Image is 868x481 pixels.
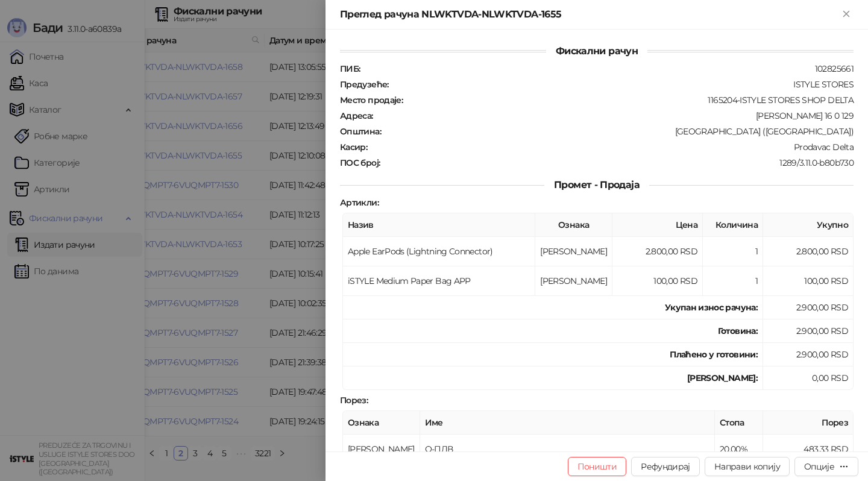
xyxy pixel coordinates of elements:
[763,343,854,366] td: 2.900,00 RSD
[763,213,854,237] th: Укупно
[340,197,379,208] strong: Артикли :
[390,79,855,90] div: ISTYLE STORES
[361,63,855,74] div: 102825661
[340,110,373,121] strong: Адреса :
[665,302,758,313] strong: Укупан износ рачуна :
[546,45,647,57] span: Фискални рачун
[340,63,360,74] strong: ПИБ :
[343,237,535,266] td: Apple EarPods (Lightning Connector)
[340,79,389,90] strong: Предузеће :
[343,213,535,237] th: Назив
[763,266,854,296] td: 100,00 RSD
[763,319,854,343] td: 2.900,00 RSD
[718,325,758,336] strong: Готовина :
[340,142,367,152] strong: Касир :
[714,461,780,472] span: Направи копију
[612,213,703,237] th: Цена
[404,95,855,105] div: 1165204-ISTYLE STORES SHOP DELTA
[763,237,854,266] td: 2.800,00 RSD
[804,461,834,472] div: Опције
[368,142,855,152] div: Prodavac Delta
[343,411,420,435] th: Ознака
[374,110,855,121] div: [PERSON_NAME] 16 0 129
[839,7,854,22] button: Close
[670,349,758,360] strong: Плаћено у готовини:
[715,435,763,464] td: 20,00%
[343,266,535,296] td: iSTYLE Medium Paper Bag APP
[535,213,612,237] th: Ознака
[703,213,763,237] th: Количина
[340,7,839,22] div: Преглед рачуна NLWKTVDA-NLWKTVDA-1655
[340,95,403,105] strong: Место продаје :
[687,373,758,383] strong: [PERSON_NAME]:
[535,266,612,296] td: [PERSON_NAME]
[340,157,380,168] strong: ПОС број :
[343,435,420,464] td: [PERSON_NAME]
[420,411,715,435] th: Име
[535,237,612,266] td: [PERSON_NAME]
[703,237,763,266] td: 1
[763,366,854,390] td: 0,00 RSD
[715,411,763,435] th: Стопа
[420,435,715,464] td: О-ПДВ
[705,457,790,476] button: Направи копију
[763,411,854,435] th: Порез
[612,237,703,266] td: 2.800,00 RSD
[794,457,858,476] button: Опције
[340,126,381,137] strong: Општина :
[763,296,854,319] td: 2.900,00 RSD
[340,395,368,406] strong: Порез :
[631,457,700,476] button: Рефундирај
[763,435,854,464] td: 483,33 RSD
[382,126,855,137] div: [GEOGRAPHIC_DATA] ([GEOGRAPHIC_DATA])
[568,457,627,476] button: Поништи
[381,157,855,168] div: 1289/3.11.0-b80b730
[544,179,649,190] span: Промет - Продаја
[703,266,763,296] td: 1
[612,266,703,296] td: 100,00 RSD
